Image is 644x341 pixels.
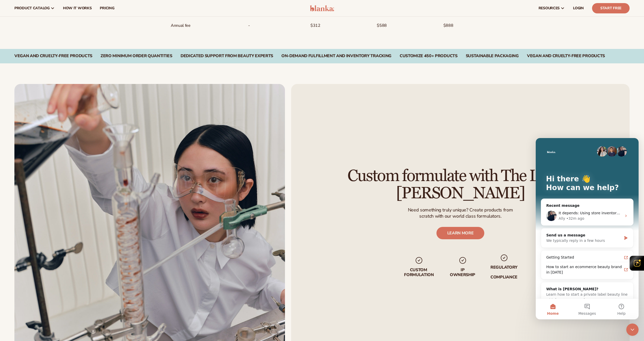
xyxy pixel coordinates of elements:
[306,167,615,202] h2: Custom formulate with The Lab by [PERSON_NAME]
[181,54,273,58] div: Dedicated Support From Beauty Experts
[377,21,387,30] span: $588
[11,174,23,177] span: Home
[34,161,68,181] button: Messages
[11,126,86,137] div: How to start an ecommerce beauty brand in [DATE]
[436,227,485,239] a: LEARN MORE
[458,256,467,264] img: checkmark_svg
[100,6,114,10] span: pricing
[536,138,639,319] iframe: Intercom live chat
[408,207,513,213] p: Need something truly unique? Create products from
[5,90,98,110] div: Send us a messageWe typically reply in a few hours
[5,144,97,169] div: What is [PERSON_NAME]?Learn how to start a private label beauty line with [PERSON_NAME]
[626,323,639,336] iframe: Intercom live chat
[443,21,453,30] span: $888
[573,6,584,10] span: LOGIN
[82,174,90,177] span: Help
[490,265,518,280] p: regulatory compliance
[11,148,92,154] div: What is [PERSON_NAME]?
[248,21,250,30] span: -
[500,254,508,262] img: checkmark_svg
[171,21,191,30] span: Annual fee
[415,256,423,264] img: checkmark_svg
[400,54,458,58] div: CUSTOMIZE 450+ PRODUCTS
[466,54,519,58] div: SUSTAINABLE PACKAGING
[7,115,95,124] a: Getting Started
[527,54,605,58] div: VEGAN AND CRUELTY-FREE PRODUCTS
[310,5,334,11] img: logo
[23,78,30,83] div: Ally
[63,6,92,10] span: How It Works
[11,154,92,164] span: Learn how to start a private label beauty line with [PERSON_NAME]
[449,267,476,277] p: IP Ownership
[69,161,103,181] button: Help
[101,54,172,58] div: Zero Minimum Order QuantitieS
[43,174,60,177] span: Messages
[14,54,92,58] div: Vegan and Cruelty-Free Products
[539,6,560,10] span: resources
[403,267,435,277] p: Custom formulation
[7,124,95,139] a: How to start an ecommerce beauty brand in [DATE]
[11,117,86,122] div: Getting Started
[31,78,49,83] div: • 32m ago
[14,6,50,10] span: product catalog
[408,213,513,219] p: scratch with our world class formulators.
[281,54,391,58] div: On-Demand Fulfillment and Inventory Tracking
[11,95,86,100] div: Send us a message
[23,73,601,77] span: It depends: Using store inventory: 2 days + 5 - 14 business days = 7 business days min and 16 bus...
[310,21,320,30] span: $312
[11,100,86,105] div: We typically reply in a few hours
[592,3,630,13] a: Start Free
